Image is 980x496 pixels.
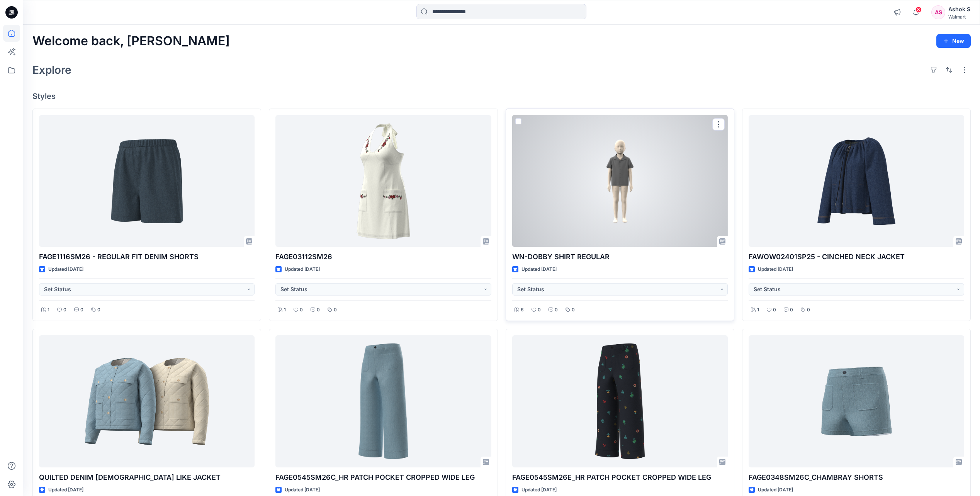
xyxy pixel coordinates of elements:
[936,34,971,48] button: New
[32,64,71,76] h2: Explore
[915,7,922,13] span: 8
[749,335,964,467] a: FAGE0348SM26C_CHAMBRAY SHORTS
[790,306,793,314] p: 0
[512,115,728,247] a: WN-DOBBY SHIRT REGULAR
[572,306,575,314] p: 0
[773,306,776,314] p: 0
[512,251,728,262] p: WN-DOBBY SHIRT REGULAR
[749,251,964,262] p: FAWOW02401SP25 - CINCHED NECK JACKET
[275,115,491,247] a: FAGE03112SM26
[749,115,964,247] a: FAWOW02401SP25 - CINCHED NECK JACKET
[39,251,255,262] p: FAGE1116SM26 - REGULAR FIT DENIM SHORTS
[555,306,558,314] p: 0
[317,306,320,314] p: 0
[32,34,230,48] h2: Welcome back, [PERSON_NAME]
[931,5,945,19] div: AS
[32,92,971,101] h4: Styles
[80,306,83,314] p: 0
[521,486,557,494] p: Updated [DATE]
[48,265,83,273] p: Updated [DATE]
[521,265,557,273] p: Updated [DATE]
[948,14,970,20] div: Walmart
[807,306,810,314] p: 0
[300,306,303,314] p: 0
[758,265,793,273] p: Updated [DATE]
[512,472,728,483] p: FAGE0545SM26E_HR PATCH POCKET CROPPED WIDE LEG
[97,306,100,314] p: 0
[284,306,286,314] p: 1
[275,251,491,262] p: FAGE03112SM26
[285,486,320,494] p: Updated [DATE]
[521,306,524,314] p: 6
[39,472,255,483] p: QUILTED DENIM [DEMOGRAPHIC_DATA] LIKE JACKET
[538,306,541,314] p: 0
[749,472,964,483] p: FAGE0348SM26C_CHAMBRAY SHORTS
[275,472,491,483] p: FAGE0545SM26C_HR PATCH POCKET CROPPED WIDE LEG
[757,306,759,314] p: 1
[63,306,66,314] p: 0
[275,335,491,467] a: FAGE0545SM26C_HR PATCH POCKET CROPPED WIDE LEG
[39,335,255,467] a: QUILTED DENIM LADY LIKE JACKET
[948,5,970,14] div: Ashok S
[48,486,83,494] p: Updated [DATE]
[334,306,337,314] p: 0
[285,265,320,273] p: Updated [DATE]
[758,486,793,494] p: Updated [DATE]
[512,335,728,467] a: FAGE0545SM26E_HR PATCH POCKET CROPPED WIDE LEG
[48,306,49,314] p: 1
[39,115,255,247] a: FAGE1116SM26 - REGULAR FIT DENIM SHORTS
